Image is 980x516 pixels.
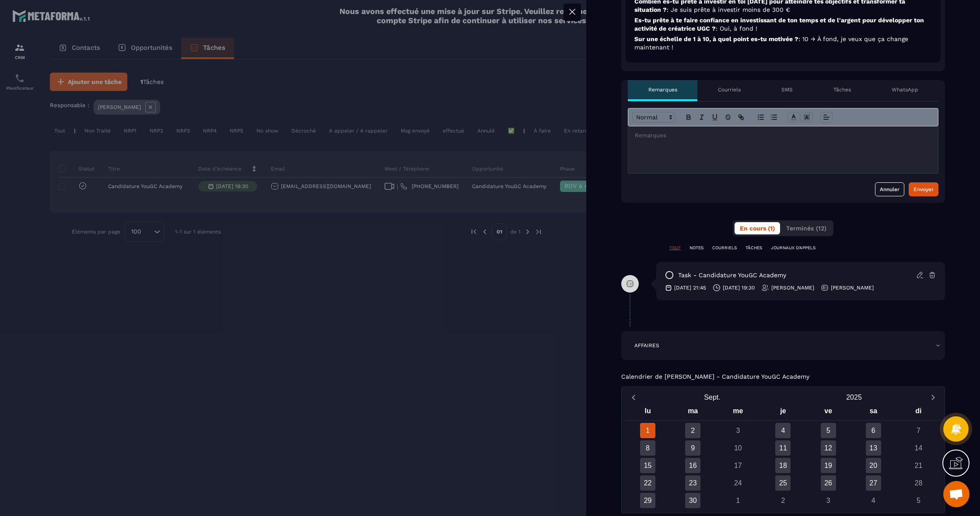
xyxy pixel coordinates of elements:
[821,423,836,438] div: 5
[716,25,757,32] span: : Oui, à fond !
[943,481,969,507] a: Ouvrir le chat
[625,405,670,420] div: lu
[913,185,934,194] div: Envoyer
[740,225,775,232] span: En cours (1)
[781,86,793,93] p: SMS
[831,284,874,291] p: [PERSON_NAME]
[640,493,655,508] div: 29
[911,458,926,473] div: 21
[634,16,932,33] p: Es-tu prête à te faire confiance en investissant de ton temps et de l'argent pour développer ton ...
[775,493,791,508] div: 2
[896,405,941,420] div: di
[730,458,745,473] div: 17
[674,284,706,291] p: [DATE] 21:45
[670,405,715,420] div: ma
[866,475,881,491] div: 27
[821,458,836,473] div: 19
[909,182,938,196] button: Envoyer
[821,440,836,456] div: 12
[640,458,655,473] div: 15
[685,440,700,456] div: 9
[718,86,741,93] p: Courriels
[625,423,941,508] div: Calendar days
[911,423,926,438] div: 7
[730,493,745,508] div: 1
[866,493,881,508] div: 4
[775,458,791,473] div: 18
[685,458,700,473] div: 16
[771,284,814,291] p: [PERSON_NAME]
[641,390,783,405] button: Open months overlay
[786,225,826,232] span: Terminés (12)
[640,475,655,491] div: 22
[821,475,836,491] div: 26
[678,271,786,279] p: task - Candidature YouGC Academy
[745,245,762,251] p: TÂCHES
[925,391,941,403] button: Next month
[806,405,851,420] div: ve
[640,440,655,456] div: 8
[648,86,677,93] p: Remarques
[723,284,755,291] p: [DATE] 19:30
[730,440,745,456] div: 10
[685,423,700,438] div: 2
[730,423,745,438] div: 3
[783,390,925,405] button: Open years overlay
[715,405,760,420] div: me
[821,493,836,508] div: 3
[625,405,941,508] div: Calendar wrapper
[625,391,641,403] button: Previous month
[775,423,791,438] div: 4
[875,182,904,196] button: Annuler
[892,86,918,93] p: WhatsApp
[911,440,926,456] div: 14
[866,423,881,438] div: 6
[911,493,926,508] div: 5
[866,440,881,456] div: 13
[833,86,851,93] p: Tâches
[634,342,659,349] p: AFFAIRES
[685,475,700,491] div: 23
[781,222,832,234] button: Terminés (12)
[640,423,655,438] div: 1
[866,458,881,473] div: 20
[771,245,815,251] p: JOURNAUX D'APPELS
[669,245,681,251] p: TOUT
[712,245,737,251] p: COURRIELS
[851,405,896,420] div: sa
[911,475,926,491] div: 28
[730,475,745,491] div: 24
[775,475,791,491] div: 25
[689,245,703,251] p: NOTES
[775,440,791,456] div: 11
[634,35,932,52] p: Sur une échelle de 1 à 10, à quel point es-tu motivée ?
[621,373,809,380] p: Calendrier de [PERSON_NAME] - Candidature YouGC Academy
[735,222,780,234] button: En cours (1)
[760,405,805,420] div: je
[685,493,700,508] div: 30
[667,6,790,13] span: : Je suis prête à investir moins de 300 €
